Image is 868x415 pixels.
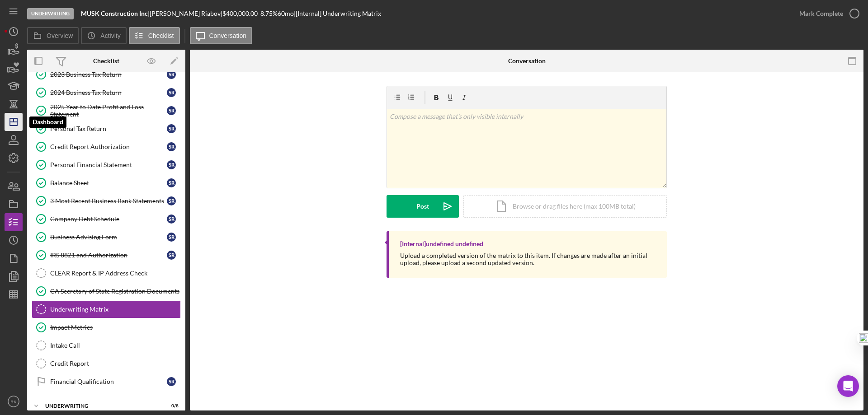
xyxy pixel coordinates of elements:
div: $400,000.00 [222,10,260,17]
a: CA Secretary of State Registration Documents [32,282,181,300]
div: Company Debt Schedule [50,215,167,223]
a: IRS 8821 and AuthorizationSR [32,246,181,264]
div: S R [167,214,176,224]
a: Balance SheetSR [32,174,181,192]
div: Business Advising Form [50,233,167,241]
div: 3 Most Recent Business Bank Statements [50,197,167,205]
div: Mark Complete [799,5,843,23]
div: Balance Sheet [50,179,167,187]
div: S R [167,70,176,79]
div: S R [167,178,176,187]
div: Credit Report [50,360,180,367]
div: 8.75 % [260,10,278,17]
div: Open Intercom Messenger [837,375,859,397]
div: Underwriting Matrix [50,306,180,313]
a: Financial QualificationSR [32,373,181,391]
a: Business Advising FormSR [32,228,181,246]
label: Checklist [148,32,174,39]
div: Financial Qualification [50,378,167,385]
div: 0 / 8 [162,403,179,409]
label: Overview [47,32,73,39]
button: Post [387,195,459,218]
a: 2023 Business Tax ReturnSR [32,65,181,84]
div: | [81,10,150,17]
div: Underwriting [27,8,74,19]
div: Credit Report Authorization [50,143,167,150]
a: Personal Tax ReturnSR [32,120,181,138]
a: Impact Metrics [32,318,181,336]
a: 2025 Year to Date Profit and Loss StatementSR [32,102,181,120]
div: [Internal] undefined undefined [400,240,483,247]
div: | [Internal] Underwriting Matrix [294,10,381,17]
div: S R [167,106,176,115]
div: Underwriting [45,403,156,409]
div: 2023 Business Tax Return [50,71,167,78]
div: S R [167,196,176,205]
button: Overview [27,27,79,44]
div: IRS 8821 and Authorization [50,252,167,259]
div: [PERSON_NAME] Riabov | [150,10,222,17]
div: CA Secretary of State Registration Documents [50,288,180,295]
div: 2025 Year to Date Profit and Loss Statement [50,103,167,118]
a: 3 Most Recent Business Bank StatementsSR [32,192,181,210]
div: Personal Financial Statement [50,161,167,168]
a: Intake Call [32,336,181,354]
div: Checklist [93,57,119,65]
div: S R [167,160,176,169]
text: RK [10,399,17,404]
div: S R [167,124,176,133]
button: RK [5,392,23,410]
div: Personal Tax Return [50,125,167,132]
label: Activity [100,32,120,39]
a: 2024 Business Tax ReturnSR [32,84,181,102]
a: Credit Report AuthorizationSR [32,138,181,156]
a: Credit Report [32,354,181,373]
a: Company Debt ScheduleSR [32,210,181,228]
div: Post [416,195,429,218]
div: Conversation [508,57,546,65]
div: CLEAR Report & IP Address Check [50,270,180,277]
div: Upload a completed version of the matrix to this item. If changes are made after an initial uploa... [400,252,658,266]
div: S R [167,233,176,242]
button: Activity [81,27,126,44]
button: Mark Complete [790,5,863,23]
div: Impact Metrics [50,324,180,331]
button: Conversation [190,27,253,44]
a: Underwriting Matrix [32,300,181,318]
div: Intake Call [50,342,180,349]
div: S R [167,142,176,151]
div: S R [167,377,176,386]
div: S R [167,251,176,260]
div: 60 mo [278,10,294,17]
div: 2024 Business Tax Return [50,89,167,96]
a: CLEAR Report & IP Address Check [32,264,181,282]
label: Conversation [209,32,247,39]
div: S R [167,88,176,97]
a: Personal Financial StatementSR [32,156,181,174]
button: Checklist [129,27,180,44]
b: MUSK Construction Inc [81,9,148,17]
